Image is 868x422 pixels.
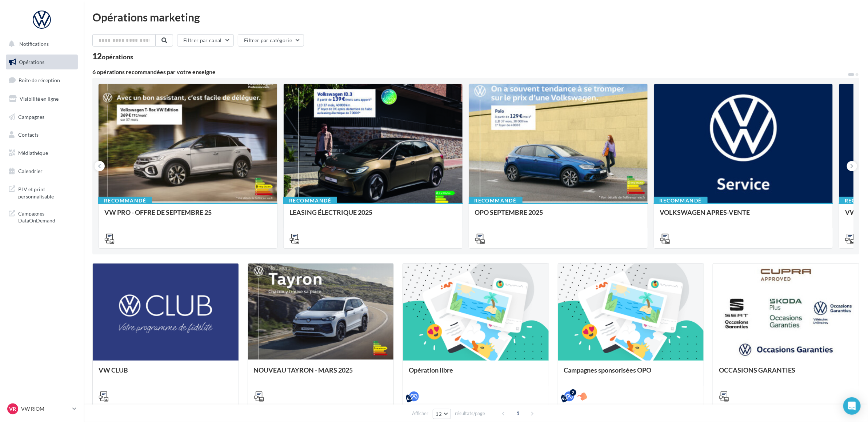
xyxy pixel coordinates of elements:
span: Afficher [412,410,429,417]
span: VR [9,405,16,413]
a: Visibilité en ligne [4,91,79,106]
span: PLV et print personnalisable [18,184,75,200]
span: Notifications [19,41,49,47]
div: LEASING ÉLECTRIQUE 2025 [289,209,456,223]
span: Médiathèque [18,150,48,156]
div: 12 [92,52,133,60]
p: VW RIOM [21,405,69,413]
button: Notifications [4,36,76,52]
span: 1 [512,407,524,419]
div: VW CLUB [99,366,233,381]
div: 2 [570,389,576,396]
div: Opération libre [409,366,543,381]
div: Recommandé [283,197,337,205]
span: Opérations [19,59,44,65]
a: Campagnes DataOnDemand [4,206,79,227]
div: VW PRO - OFFRE DE SEPTEMBRE 25 [104,209,271,223]
a: VR VW RIOM [6,402,78,416]
div: OCCASIONS GARANTIES [719,366,853,381]
div: OPO SEPTEMBRE 2025 [475,209,642,223]
span: Campagnes [18,113,44,120]
a: PLV et print personnalisable [4,181,79,203]
button: Filtrer par canal [177,34,234,47]
a: Opérations [4,55,79,70]
span: Visibilité en ligne [20,96,59,102]
div: Recommandé [469,197,523,205]
span: résultats/page [455,410,485,417]
div: Open Intercom Messenger [843,397,861,415]
span: Contacts [18,132,39,138]
span: Calendrier [18,168,43,174]
span: 12 [436,411,442,417]
a: Boîte de réception [4,72,79,88]
div: NOUVEAU TAYRON - MARS 2025 [254,366,388,381]
div: Recommandé [654,197,708,205]
div: 6 opérations recommandées par votre enseigne [92,69,848,75]
a: Campagnes [4,109,79,125]
div: Recommandé [98,197,152,205]
span: Boîte de réception [19,77,60,83]
span: Campagnes DataOnDemand [18,209,75,224]
a: Médiathèque [4,145,79,161]
div: opérations [102,53,133,60]
button: 12 [433,409,451,419]
div: Campagnes sponsorisées OPO [564,366,698,381]
button: Filtrer par catégorie [238,34,304,47]
a: Calendrier [4,164,79,179]
div: Opérations marketing [92,12,859,23]
div: VOLKSWAGEN APRES-VENTE [660,209,827,223]
a: Contacts [4,127,79,142]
